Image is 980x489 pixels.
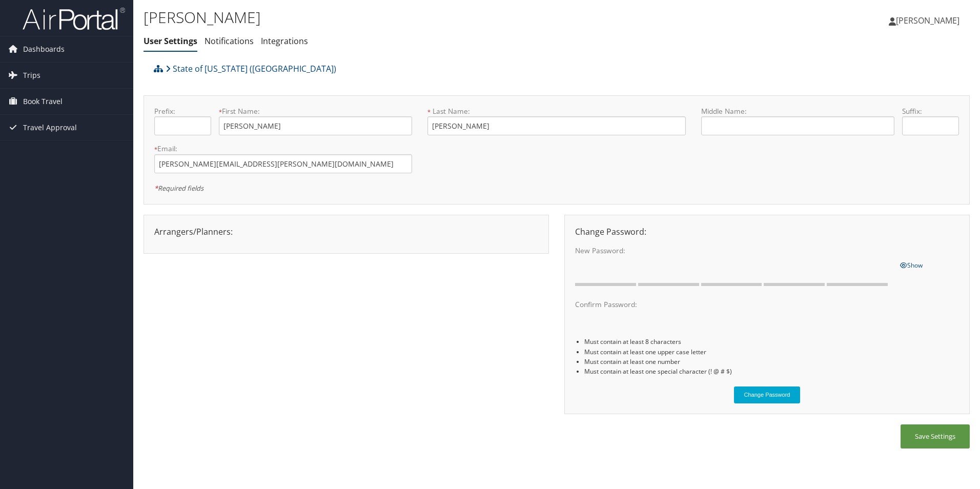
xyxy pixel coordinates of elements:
label: Prefix: [154,106,211,116]
button: Change Password [734,386,801,403]
a: Show [900,259,923,270]
a: Notifications [205,35,254,47]
li: Must contain at least one special character (! @ # $) [584,366,959,376]
label: Confirm Password: [575,299,892,310]
label: First Name: [219,106,412,116]
em: Required fields [154,184,203,193]
label: Last Name: [427,106,685,116]
h1: [PERSON_NAME] [144,7,695,28]
a: Integrations [261,35,308,47]
label: Suffix: [902,106,959,116]
span: [PERSON_NAME] [896,15,959,26]
label: Middle Name: [701,106,894,116]
li: Must contain at least one upper case letter [584,347,959,357]
a: User Settings [144,35,197,47]
button: Save Settings [901,424,970,449]
label: New Password: [575,246,892,256]
span: Dashboards [23,36,65,62]
span: Book Travel [23,89,63,114]
div: Change Password: [567,226,967,238]
div: Arrangers/Planners: [147,226,546,238]
span: Travel Approval [23,115,77,140]
li: Must contain at least one number [584,357,959,366]
span: Trips [23,63,40,88]
img: airportal-logo.png [23,7,125,31]
a: State of [US_STATE] ([GEOGRAPHIC_DATA]) [166,58,336,79]
a: [PERSON_NAME] [889,5,970,36]
label: Email: [154,144,412,154]
li: Must contain at least 8 characters [584,337,959,347]
span: Show [900,261,923,270]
